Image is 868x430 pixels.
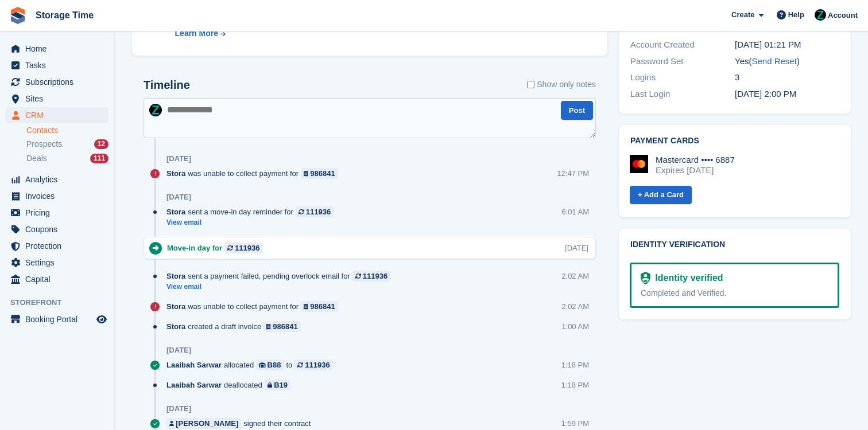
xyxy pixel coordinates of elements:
span: Invoices [25,188,94,204]
span: Booking Portal [25,311,94,327]
a: 111936 [224,243,262,253]
a: menu [6,74,108,90]
div: Identity verified [650,271,723,285]
a: + Add a Card [630,186,692,205]
span: Storefront [10,297,114,308]
div: Completed and Verified. [641,287,828,299]
span: Laaibah Sarwar [166,359,222,370]
div: was unable to collect payment for [166,301,344,312]
span: Protection [25,238,94,254]
a: View email [166,282,396,292]
a: 111936 [352,271,390,282]
span: Prospects [26,139,62,150]
span: Laaibah Sarwar [166,380,222,390]
a: View email [166,218,339,228]
span: Coupons [25,221,94,237]
div: [DATE] [166,404,191,413]
div: B88 [268,359,281,370]
div: 1:00 AM [561,321,589,332]
a: menu [6,255,108,271]
a: menu [6,171,108,187]
img: Zain Sarwar [149,104,162,116]
div: 2:02 AM [561,301,589,312]
div: Last Login [630,88,735,101]
a: menu [6,311,108,327]
div: Yes [735,55,839,68]
a: menu [6,57,108,73]
a: 986841 [263,321,301,332]
span: Stora [166,206,185,217]
a: Storage Time [31,6,98,25]
div: 986841 [273,321,297,332]
a: menu [6,41,108,57]
h2: Identity verification [630,240,839,249]
div: 6:01 AM [561,206,589,217]
div: signed their contract [166,418,316,429]
div: 111936 [235,243,259,253]
div: 111936 [305,359,330,370]
span: Home [25,41,94,57]
div: 1:59 PM [561,418,589,429]
div: sent a payment failed, pending overlock email for [166,271,396,282]
div: 2:02 AM [561,271,589,282]
div: allocated to [166,359,339,370]
img: stora-icon-8386f47178a22dfd0bd8f6a31ec36ba5ce8667c1dd55bd0f319d3a0aa187defe.svg [9,7,26,24]
span: Stora [166,271,185,282]
div: sent a move-in day reminder for [166,206,339,217]
div: Mastercard •••• 6887 [656,155,735,165]
label: Show only notes [527,79,596,91]
img: Mastercard Logo [630,155,648,173]
a: Prospects 12 [26,138,108,150]
div: [DATE] [166,154,191,163]
span: Account [828,10,858,21]
div: [PERSON_NAME] [176,418,238,429]
input: Show only notes [527,79,534,91]
span: Analytics [25,171,94,187]
div: 986841 [310,168,335,179]
a: menu [6,221,108,237]
div: 111936 [363,271,387,282]
img: Zain Sarwar [815,9,826,21]
div: Account Created [630,38,735,52]
div: 111 [90,154,108,163]
div: created a draft invoice [166,321,307,332]
a: menu [6,188,108,204]
a: 986841 [301,168,338,179]
div: [DATE] [166,346,191,355]
div: 12 [94,139,108,149]
div: Learn More [175,28,218,40]
time: 2025-10-02 13:00:16 UTC [735,89,796,99]
span: Sites [25,91,94,107]
a: B19 [265,380,290,390]
span: ( ) [749,56,799,66]
div: 111936 [306,206,331,217]
div: 3 [735,71,839,84]
div: 1:18 PM [561,380,589,390]
a: [PERSON_NAME] [166,418,241,429]
span: Help [788,9,804,21]
a: menu [6,271,108,287]
a: 111936 [296,206,334,217]
div: 1:18 PM [561,359,589,370]
h2: Timeline [144,79,190,92]
span: Create [731,9,754,21]
button: Post [561,101,593,120]
span: Subscriptions [25,74,94,90]
span: Stora [166,321,185,332]
div: 12:47 PM [557,168,589,179]
span: Tasks [25,57,94,73]
a: menu [6,91,108,107]
div: [DATE] 01:21 PM [735,38,839,52]
span: Settings [25,255,94,271]
a: Send Reset [751,56,796,66]
span: CRM [25,107,94,123]
div: was unable to collect payment for [166,168,344,179]
div: B19 [274,380,288,390]
div: Expires [DATE] [656,165,735,175]
a: Deals 111 [26,153,108,165]
img: Identity Verification Ready [641,272,650,284]
span: Capital [25,271,94,287]
div: deallocated [166,380,296,390]
a: menu [6,205,108,221]
h2: Payment cards [630,136,839,146]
